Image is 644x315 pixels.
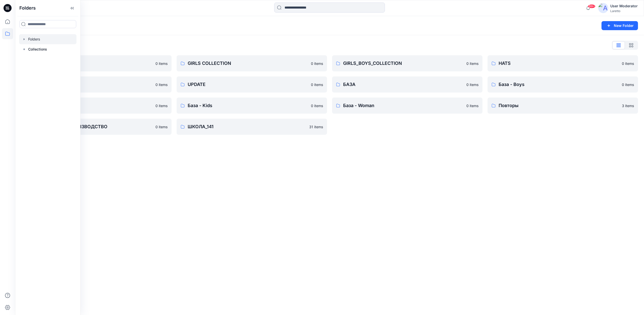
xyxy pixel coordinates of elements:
div: User Moderator [610,3,638,9]
a: GIRLS COLLECTION0 items [177,55,327,71]
p: 0 items [622,61,634,66]
a: Повторы3 items [488,98,638,114]
a: UPDATE0 items [177,76,327,93]
a: База - Boys0 items [488,76,638,93]
span: 99+ [588,4,595,8]
p: 0 items [466,82,478,87]
p: 0 items [622,82,634,87]
p: База - Kids [188,102,308,109]
a: ШКОЛА_14131 items [177,119,327,135]
p: 3 items [622,103,634,108]
p: Collections [28,46,47,52]
p: 0 items [466,61,478,66]
a: База - Woman0 items [332,98,482,114]
p: GIRLS COLLECTION [188,60,308,67]
a: База - Kids0 items [177,98,327,114]
p: 0 items [466,103,478,108]
p: BOY'S COLLECTION [32,60,152,67]
p: 31 items [309,124,323,129]
p: 0 items [311,82,323,87]
a: GIRLS_BOYS_COLLECTION0 items [332,55,482,71]
a: База - Girls0 items [21,98,172,114]
img: avatar [598,3,608,13]
p: Повторы [499,102,619,109]
p: СОБСТВЕННОЕ ПРОИЗВОДСТВО [32,123,152,130]
p: База - Boys [499,81,619,88]
p: ШКОЛА_141 [188,123,306,130]
p: 0 items [311,103,323,108]
p: GIRLS_BOYS_COLLECTION [343,60,463,67]
p: MISCELLANEOUS [32,81,152,88]
p: 0 items [155,82,168,87]
p: HATS [499,60,619,67]
p: 0 items [155,103,168,108]
p: БАЗА [343,81,463,88]
a: БАЗА0 items [332,76,482,93]
p: База - Girls [32,102,152,109]
a: MISCELLANEOUS0 items [21,76,172,93]
a: СОБСТВЕННОЕ ПРОИЗВОДСТВО0 items [21,119,172,135]
p: 0 items [155,124,168,129]
button: New Folder [601,21,638,30]
p: UPDATE [188,81,308,88]
a: HATS0 items [488,55,638,71]
a: BOY'S COLLECTION0 items [21,55,172,71]
div: Laretto [610,9,638,13]
p: База - Woman [343,102,463,109]
p: 0 items [311,61,323,66]
p: 0 items [155,61,168,66]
